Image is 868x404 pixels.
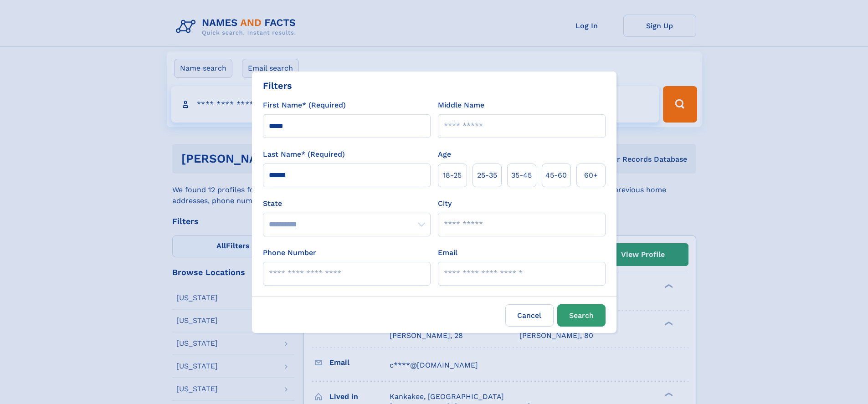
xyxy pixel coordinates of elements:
[545,170,567,181] span: 45‑60
[443,170,462,181] span: 18‑25
[263,79,292,92] div: Filters
[438,100,484,111] label: Middle Name
[477,170,497,181] span: 25‑35
[263,149,345,160] label: Last Name* (Required)
[511,170,532,181] span: 35‑45
[263,198,431,209] label: State
[438,149,451,160] label: Age
[438,198,452,209] label: City
[263,247,316,258] label: Phone Number
[584,170,598,181] span: 60+
[505,304,554,327] label: Cancel
[438,247,457,258] label: Email
[557,304,606,327] button: Search
[263,100,346,111] label: First Name* (Required)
